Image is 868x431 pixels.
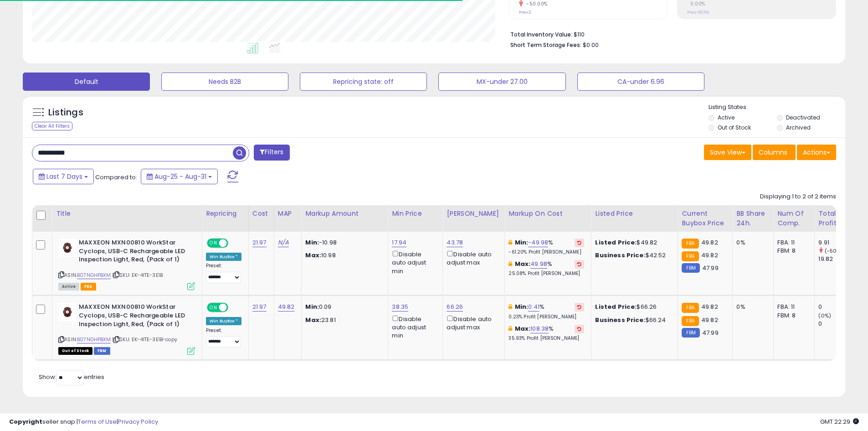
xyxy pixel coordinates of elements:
[508,303,584,320] div: %
[759,148,787,157] span: Columns
[515,324,531,333] b: Max:
[56,209,198,218] div: Title
[206,209,245,218] div: Repricing
[510,28,829,39] li: $110
[528,302,539,312] a: 0.41
[508,260,584,277] div: %
[701,302,718,311] span: 49.82
[305,238,319,247] strong: Min:
[392,302,408,312] a: 38.35
[595,316,645,324] b: Business Price:
[510,41,581,49] b: Short Term Storage Fees:
[58,239,77,257] img: 31KcyWMqpOL._SL40_.jpg
[701,316,718,324] span: 49.82
[595,316,671,324] div: $66.24
[682,239,699,249] small: FBA
[95,173,137,182] span: Compared to:
[447,249,498,267] div: Disable auto adjust max
[58,303,77,321] img: 31KcyWMqpOL._SL40_.jpg
[118,417,158,426] a: Privacy Policy
[786,124,811,131] label: Archived
[701,251,718,260] span: 49.82
[305,251,381,260] p: 10.98
[305,239,381,247] p: -10.98
[736,239,766,247] div: 0%
[682,316,699,326] small: FBA
[305,316,321,324] strong: Max:
[227,239,241,247] span: OFF
[508,314,584,320] p: 0.23% Profit [PERSON_NAME]
[818,303,855,311] div: 0
[820,417,859,426] span: 2025-09-8 22:29 GMT
[112,336,177,343] span: | SKU: EK-4ITE-3E1B-copy
[505,205,591,232] th: The percentage added to the cost of goods (COGS) that forms the calculator for Min & Max prices.
[530,324,549,333] a: 108.38
[508,270,584,277] p: 25.08% Profit [PERSON_NAME]
[682,263,699,273] small: FBM
[77,336,111,343] a: B07NGHPBXM
[252,209,270,218] div: Cost
[704,145,751,160] button: Save View
[58,347,92,355] span: All listings that are currently out of stock and unavailable for purchase on Amazon
[702,328,719,337] span: 47.99
[278,238,289,247] a: N/A
[818,209,852,228] div: Total Profit
[305,302,319,311] strong: Min:
[687,10,709,15] small: Prev: 45.11%
[777,247,807,255] div: FBM: 8
[797,145,836,160] button: Actions
[508,239,584,255] div: %
[530,260,547,269] a: 49.98
[786,114,820,121] label: Deactivated
[161,73,288,91] button: Needs B2B
[278,209,298,218] div: MAP
[595,239,671,247] div: $49.82
[682,328,699,338] small: FBM
[392,238,406,247] a: 17.94
[682,303,699,313] small: FBA
[206,317,241,325] div: Win BuyBox *
[595,251,645,260] b: Business Price:
[300,73,427,91] button: Repricing state: off
[392,209,439,218] div: Min Price
[508,209,587,218] div: Markup on Cost
[447,302,463,312] a: 66.26
[682,251,699,261] small: FBA
[94,347,110,355] span: FBM
[777,303,807,311] div: FBA: 11
[39,373,104,381] span: Show: entries
[515,260,531,268] b: Max:
[818,312,831,319] small: (0%)
[687,0,705,7] small: 0.00%
[825,247,843,254] small: (-50%)
[79,303,190,331] b: MAXXEON MXN00810 WorkStar Cyclops, USB-C Rechargeable LED Inspection Light, Red, (Pack of 1)
[595,303,671,311] div: $66.26
[777,209,811,228] div: Num of Comp.
[206,253,241,261] div: Win BuyBox *
[305,251,321,260] strong: Max:
[818,239,855,247] div: 9.91
[305,209,384,218] div: Markup Amount
[701,238,718,247] span: 49.82
[447,314,498,332] div: Disable auto adjust max
[9,418,158,426] div: seller snap | |
[718,124,751,131] label: Out of Stock
[58,239,195,289] div: ASIN:
[438,73,565,91] button: MX-under 27.00
[305,303,381,311] p: 0.09
[305,316,381,324] p: 23.81
[9,417,42,426] strong: Copyright
[447,238,463,247] a: 43.78
[595,302,637,311] b: Listed Price:
[595,238,637,247] b: Listed Price:
[208,304,219,312] span: ON
[252,238,267,247] a: 21.97
[206,263,241,283] div: Preset:
[702,264,719,272] span: 47.99
[508,325,584,342] div: %
[154,172,206,181] span: Aug-25 - Aug-31
[23,73,150,91] button: Default
[682,209,729,228] div: Current Buybox Price
[112,271,163,279] span: | SKU: EK-4ITE-3E1B
[528,238,548,247] a: -49.98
